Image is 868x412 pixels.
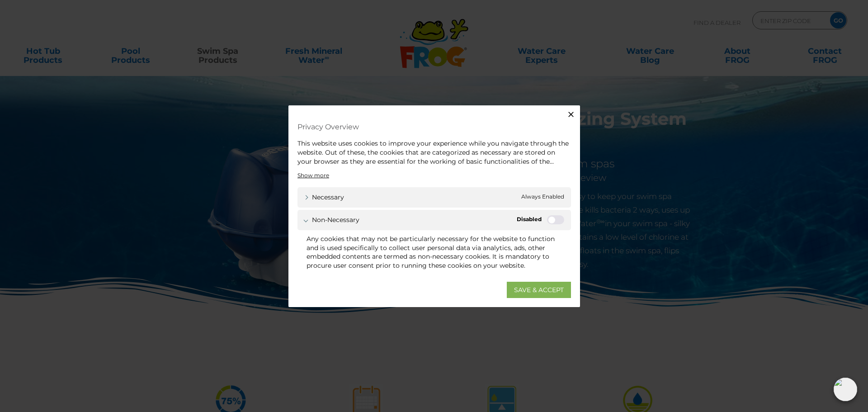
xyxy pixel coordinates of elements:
a: Show more [297,171,329,180]
img: openIcon [834,378,857,401]
a: SAVE & ACCEPT [507,281,571,298]
div: This website uses cookies to improve your experience while you navigate through the website. Out ... [297,139,571,166]
div: Any cookies that may not be particularly necessary for the website to function and is used specif... [307,235,562,270]
h4: Privacy Overview [297,119,571,135]
span: Always Enabled [521,193,564,202]
a: Non-necessary [304,215,359,225]
a: Necessary [304,193,344,202]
